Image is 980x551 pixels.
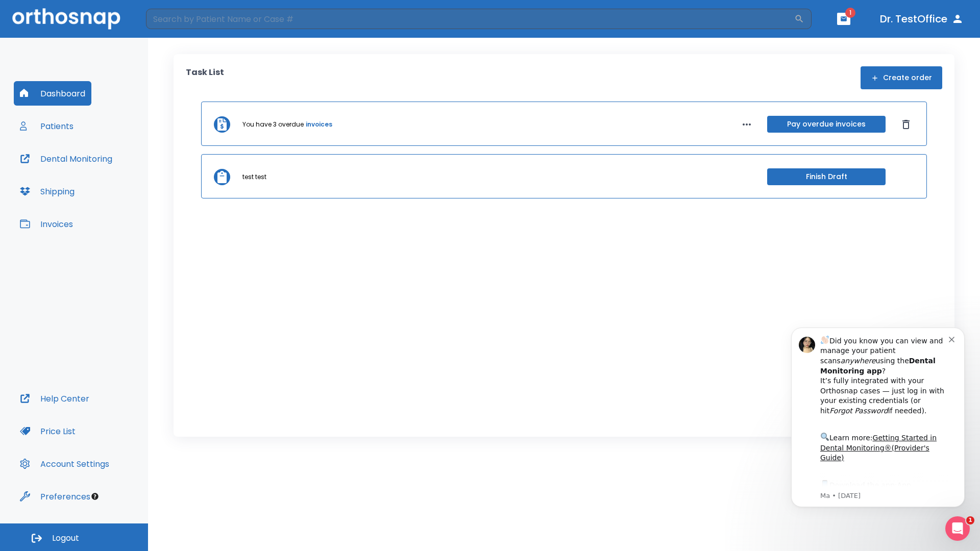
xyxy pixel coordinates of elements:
[52,533,79,544] span: Logout
[14,386,95,411] button: Help Center
[146,9,794,29] input: Search by Patient Name or Case #
[966,516,974,524] span: 1
[242,172,266,182] p: test test
[767,168,886,185] button: Finish Draft
[845,8,855,18] span: 1
[14,452,115,476] button: Account Settings
[14,212,79,236] button: Invoices
[14,419,82,443] button: Price List
[306,120,332,129] a: invoices
[876,10,968,28] button: Dr. TestOffice
[14,179,81,204] button: Shipping
[861,66,942,89] button: Create order
[14,146,118,171] button: Dental Monitoring
[945,516,970,541] iframe: Intercom live chat
[12,8,120,29] img: Orthosnap
[90,492,100,501] div: Tooltip anchor
[776,315,980,546] iframe: Intercom notifications message
[242,120,304,129] p: You have 3 overdue
[186,66,224,89] p: Task List
[767,116,886,133] button: Pay overdue invoices
[14,114,80,138] button: Patients
[14,81,91,106] button: Dashboard
[898,116,914,133] button: Dismiss
[14,484,96,509] button: Preferences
